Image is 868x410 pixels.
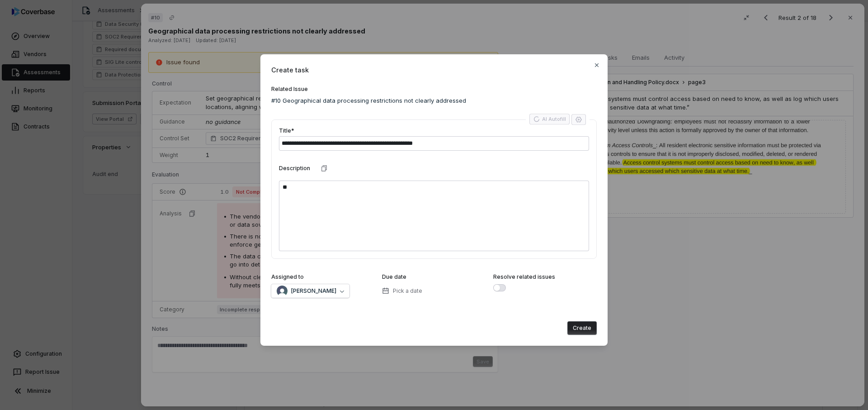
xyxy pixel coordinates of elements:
label: Related Issue [271,86,597,93]
label: Title* [279,127,294,134]
span: #10 Geographical data processing restrictions not clearly addressed [271,96,466,105]
span: Create task [271,65,597,75]
span: Pick a date [393,287,422,295]
button: Pick a date [379,281,425,300]
span: [PERSON_NAME] [291,287,336,295]
span: Resolve related issues [493,273,555,280]
img: Brian Ball avatar [277,286,288,296]
button: Create [567,321,597,335]
label: Due date [382,273,406,281]
label: Assigned to [271,273,304,281]
label: Description [279,165,310,172]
